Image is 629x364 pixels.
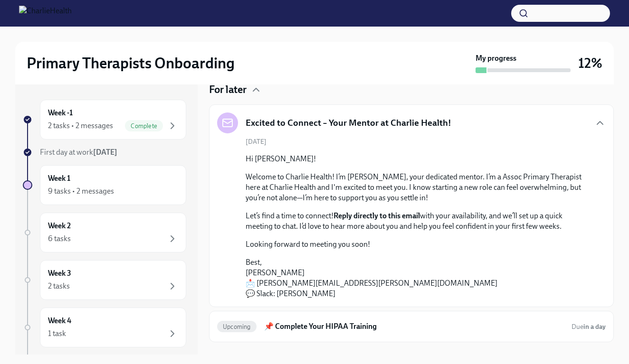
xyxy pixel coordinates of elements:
[246,154,591,164] p: Hi [PERSON_NAME]!
[476,53,516,64] strong: My progress
[246,211,591,232] p: Let’s find a time to connect! with your availability, and we’ll set up a quick meeting to chat. I...
[48,173,70,184] h6: Week 1
[19,6,72,21] img: CharlieHealth
[264,321,564,332] h6: 📌 Complete Your HIPAA Training
[48,316,71,326] h6: Week 4
[93,148,117,157] strong: [DATE]
[246,239,591,250] p: Looking forward to meeting you soon!
[48,108,73,118] h6: Week -1
[40,148,117,157] span: First day at work
[23,213,186,252] a: Week 26 tasks
[48,268,71,279] h6: Week 3
[217,319,606,334] a: Upcoming📌 Complete Your HIPAA TrainingDuein a day
[572,322,606,331] span: August 13th, 2025 09:00
[209,83,247,97] h4: For later
[23,165,186,205] a: Week 19 tasks • 2 messages
[23,308,186,347] a: Week 41 task
[217,323,257,330] span: Upcoming
[48,221,71,231] h6: Week 2
[246,137,267,146] span: [DATE]
[48,233,71,244] div: 6 tasks
[246,117,451,129] h5: Excited to Connect – Your Mentor at Charlie Health!
[23,260,186,300] a: Week 32 tasks
[572,323,606,331] span: Due
[125,122,163,130] span: Complete
[48,121,113,131] div: 2 tasks • 2 messages
[578,55,602,72] h3: 12%
[246,257,591,299] p: Best, [PERSON_NAME] 📩 [PERSON_NAME][EMAIL_ADDRESS][PERSON_NAME][DOMAIN_NAME] 💬 Slack: [PERSON_NAME]
[48,281,70,291] div: 2 tasks
[23,100,186,140] a: Week -12 tasks • 2 messagesComplete
[209,83,614,97] div: For later
[583,323,606,331] strong: in a day
[334,211,420,220] strong: Reply directly to this email
[246,172,591,203] p: Welcome to Charlie Health! I’m [PERSON_NAME], your dedicated mentor. I’m a Assoc Primary Therapis...
[48,328,66,339] div: 1 task
[48,186,114,196] div: 9 tasks • 2 messages
[27,54,235,73] h2: Primary Therapists Onboarding
[23,147,186,158] a: First day at work[DATE]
